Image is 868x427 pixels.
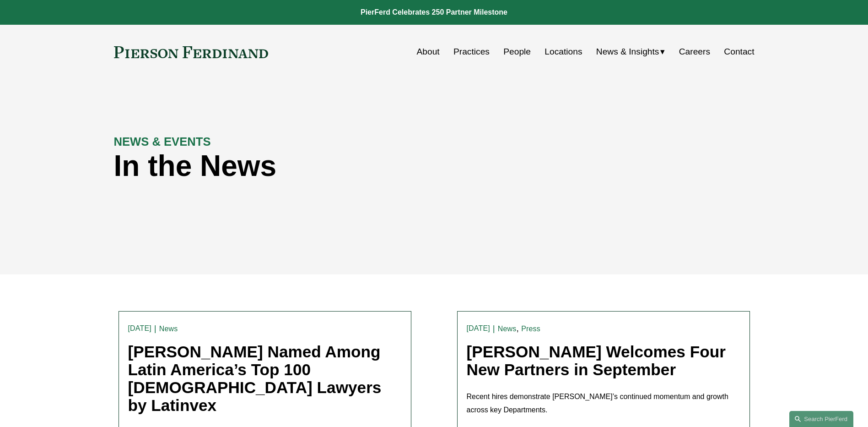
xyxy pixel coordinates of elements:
a: [PERSON_NAME] Welcomes Four New Partners in September [467,343,726,378]
a: People [503,43,531,60]
p: Recent hires demonstrate [PERSON_NAME]’s continued momentum and growth across key Departments. [467,390,740,417]
time: [DATE] [467,325,490,332]
a: Careers [679,43,710,60]
h1: In the News [114,149,594,183]
a: Press [521,325,540,333]
a: folder dropdown [596,43,665,60]
a: News [159,325,178,333]
a: [PERSON_NAME] Named Among Latin America’s Top 100 [DEMOGRAPHIC_DATA] Lawyers by Latinvex [128,343,382,414]
a: About [417,43,440,60]
span: News & Insights [596,44,659,60]
span: , [516,323,518,333]
time: [DATE] [128,325,151,332]
a: Practices [453,43,490,60]
a: News [498,325,517,333]
a: Contact [724,43,754,60]
strong: NEWS & EVENTS [114,135,211,148]
a: Search this site [789,411,853,427]
a: Locations [545,43,582,60]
